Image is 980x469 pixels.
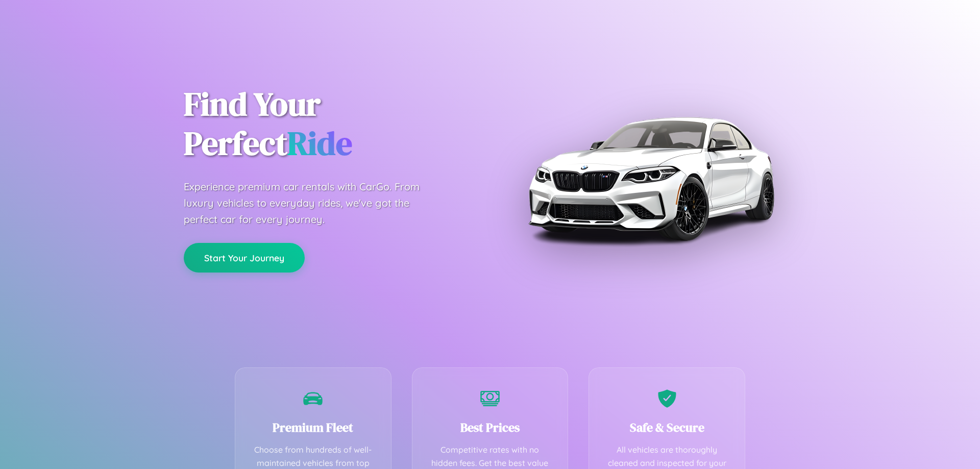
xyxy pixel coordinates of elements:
[184,179,439,228] p: Experience premium car rentals with CarGo. From luxury vehicles to everyday rides, we've got the ...
[604,419,729,436] h3: Safe & Secure
[287,121,352,165] span: Ride
[523,51,778,306] img: Premium BMW car rental vehicle
[251,419,376,436] h3: Premium Fleet
[184,243,305,273] button: Start Your Journey
[428,419,553,436] h3: Best Prices
[184,85,475,163] h1: Find Your Perfect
